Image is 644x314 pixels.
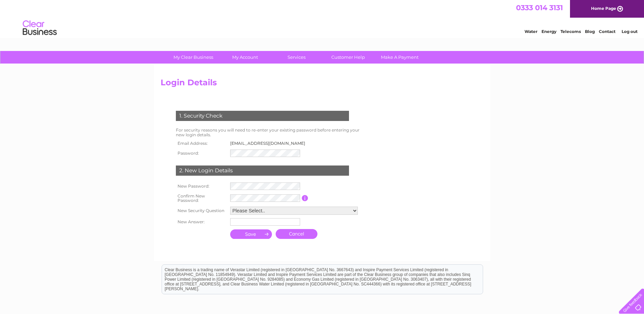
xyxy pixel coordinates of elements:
[176,111,349,121] div: 1. Security Check
[320,51,376,64] a: Customer Help
[372,51,428,64] a: Make A Payment
[585,29,595,34] a: Blog
[516,3,563,12] a: 0333 014 3131
[165,51,221,64] a: My Clear Business
[269,51,325,64] a: Services
[174,126,367,139] td: For security reasons you will need to re-enter your existing password before entering your new lo...
[541,29,556,34] a: Energy
[174,181,228,192] th: New Password:
[276,229,317,239] a: Cancel
[302,195,308,201] input: Information
[599,29,615,34] a: Contact
[174,205,228,216] th: New Security Question
[176,165,349,176] div: 2. New Login Details
[560,29,581,34] a: Telecoms
[217,51,273,64] a: My Account
[22,18,57,38] img: logo.png
[162,4,483,33] div: Clear Business is a trading name of Verastar Limited (registered in [GEOGRAPHIC_DATA] No. 3667643...
[228,139,311,148] td: [EMAIL_ADDRESS][DOMAIN_NAME]
[174,139,228,148] th: Email Address:
[622,29,638,34] a: Log out
[174,148,228,159] th: Password:
[230,229,272,239] input: Submit
[525,29,537,34] a: Water
[174,192,228,205] th: Confirm New Password:
[161,78,484,91] h2: Login Details
[174,216,228,227] th: New Answer:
